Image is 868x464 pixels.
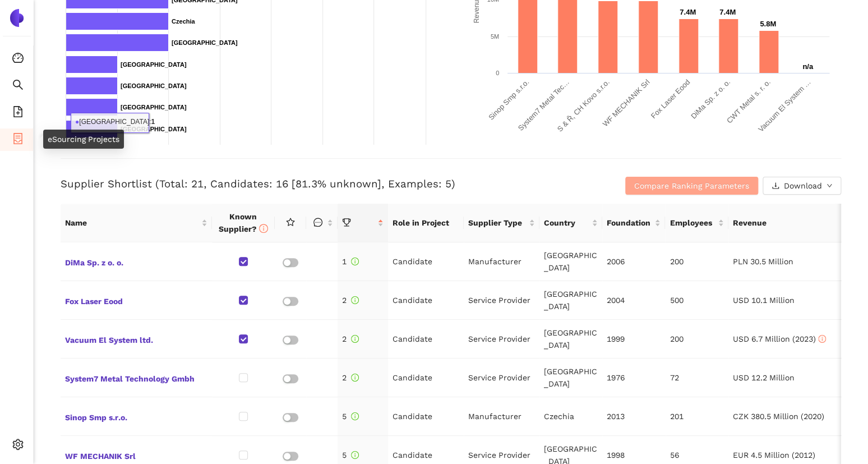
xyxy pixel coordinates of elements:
[464,320,539,359] td: Service Provider
[725,78,772,125] text: CWT Metal s. r. o.
[539,242,602,281] td: [GEOGRAPHIC_DATA]
[313,218,322,227] span: message
[8,9,26,27] img: Logo
[689,78,732,121] text: DiMa Sp. z o. o.
[496,70,499,76] text: 0
[784,180,822,192] span: Download
[607,217,652,229] span: Foundation
[602,320,665,359] td: 1999
[827,183,832,190] span: down
[65,448,207,462] span: WF MECHANIK Srl
[666,281,728,320] td: 500
[219,212,268,233] span: Known Supplier?
[733,217,842,229] span: Revenue
[388,204,464,242] th: Role in Project
[670,217,715,229] span: Employees
[172,39,238,46] text: [GEOGRAPHIC_DATA]
[733,257,793,266] span: PLN 30.5 Million
[487,78,530,122] text: Sinop Smp s.r.o.
[602,242,665,281] td: 2006
[468,217,527,229] span: Supplier Type
[65,370,207,385] span: System7 Metal Technology Gmbh
[544,217,589,229] span: Country
[665,204,728,242] th: this column's title is Employees,this column is sortable
[464,242,539,281] td: Manufacturer
[666,242,728,281] td: 200
[491,33,499,40] text: 5M
[666,359,728,397] td: 72
[601,77,652,128] text: WF MECHANIK Srl
[756,78,812,134] text: Vacuum El System …
[286,218,295,227] span: star
[351,412,359,420] span: info-circle
[259,224,268,233] span: info-circle
[65,217,199,229] span: Name
[43,130,124,149] div: eSourcing Projects
[539,359,602,397] td: [GEOGRAPHIC_DATA]
[388,242,464,281] td: Candidate
[65,332,207,346] span: Vacuum El System ltd.
[342,218,351,227] span: trophy
[733,296,795,305] span: USD 10.1 Million
[12,435,24,457] span: setting
[121,104,187,111] text: [GEOGRAPHIC_DATA]
[666,320,728,359] td: 200
[539,204,602,242] th: this column's title is Country,this column is sortable
[464,397,539,436] td: Manufacturer
[65,254,207,269] span: DiMa Sp. z o. o.
[539,397,602,436] td: Czechia
[342,296,359,305] span: 2
[388,359,464,397] td: Candidate
[464,359,539,397] td: Service Provider
[342,451,359,460] span: 5
[388,320,464,359] td: Candidate
[342,373,359,382] span: 2
[760,20,776,28] text: 5.8M
[802,62,814,71] text: n/a
[634,180,749,192] span: Compare Ranking Parameters
[602,397,665,436] td: 2013
[763,177,841,195] button: downloadDownloaddown
[680,8,696,16] text: 7.4M
[602,359,665,397] td: 1976
[516,78,571,132] text: System7 Metal Tec…
[772,182,779,191] span: download
[351,296,359,304] span: info-circle
[12,48,24,71] span: dashboard
[733,412,824,421] span: CZK 380.5 Million (2020)
[602,204,665,242] th: this column's title is Foundation,this column is sortable
[351,374,359,382] span: info-circle
[539,320,602,359] td: [GEOGRAPHIC_DATA]
[733,334,826,343] span: USD 6.7 Million (2023)
[351,451,359,459] span: info-circle
[306,204,338,242] th: this column is sortable
[733,373,795,382] span: USD 12.2 Million
[12,102,24,125] span: file-add
[12,129,24,151] span: container
[121,82,187,89] text: [GEOGRAPHIC_DATA]
[351,258,359,265] span: info-circle
[342,257,359,266] span: 1
[65,293,207,307] span: Fox Laser Eood
[61,204,212,242] th: this column's title is Name,this column is sortable
[342,412,359,421] span: 5
[351,335,359,343] span: info-circle
[342,334,359,343] span: 2
[728,204,855,242] th: this column's title is Revenue,this column is sortable
[602,281,665,320] td: 2004
[12,75,24,98] span: search
[666,397,728,436] td: 201
[388,281,464,320] td: Candidate
[464,281,539,320] td: Service Provider
[388,397,464,436] td: Candidate
[121,126,187,132] text: [GEOGRAPHIC_DATA]
[719,8,736,16] text: 7.4M
[556,78,611,134] text: S & Ř, CH Kovo s.r.o.
[61,177,581,191] h3: Supplier Shortlist (Total: 21, Candidates: 16 [81.3% unknown], Examples: 5)
[649,78,692,121] text: Fox Laser Eood
[121,61,187,68] text: [GEOGRAPHIC_DATA]
[65,409,207,424] span: Sinop Smp s.r.o.
[464,204,539,242] th: this column's title is Supplier Type,this column is sortable
[733,451,815,460] span: EUR 4.5 Million (2012)
[172,18,195,25] text: Czechia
